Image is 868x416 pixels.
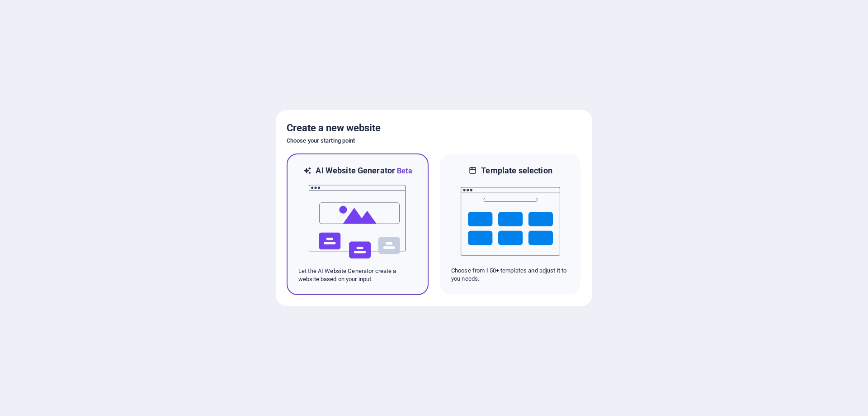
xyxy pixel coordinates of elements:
div: AI Website GeneratorBetaaiLet the AI Website Generator create a website based on your input. [287,153,429,295]
span: Beta [395,167,412,175]
img: ai [308,177,407,267]
p: Choose from 150+ templates and adjust it to you needs. [451,267,570,283]
h6: AI Website Generator [316,165,412,177]
h5: Create a new website [287,121,581,135]
h6: Template selection [481,165,552,176]
h6: Choose your starting point [287,135,581,146]
p: Let the AI Website Generator create a website based on your input. [298,267,417,283]
div: Template selectionChoose from 150+ templates and adjust it to you needs. [439,153,581,295]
